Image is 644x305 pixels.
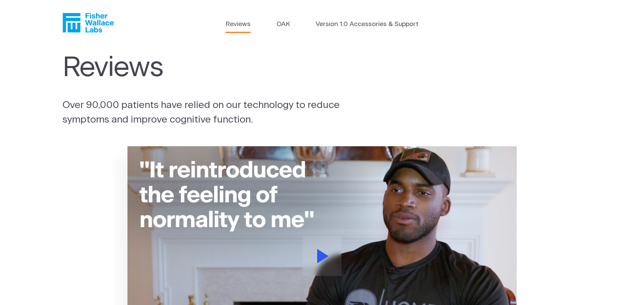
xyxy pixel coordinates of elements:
a: Version 1.0 Accessories & Support [316,20,419,29]
p: Over 90,000 patients have relied on our technology to reduce symptoms and improve cognitive funct... [63,98,358,127]
svg: Play [317,249,329,263]
a: OAK [277,20,290,29]
a: Reviews [225,20,251,29]
h1: Reviews [63,52,355,84]
a: Fisher Wallace [63,13,114,32]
